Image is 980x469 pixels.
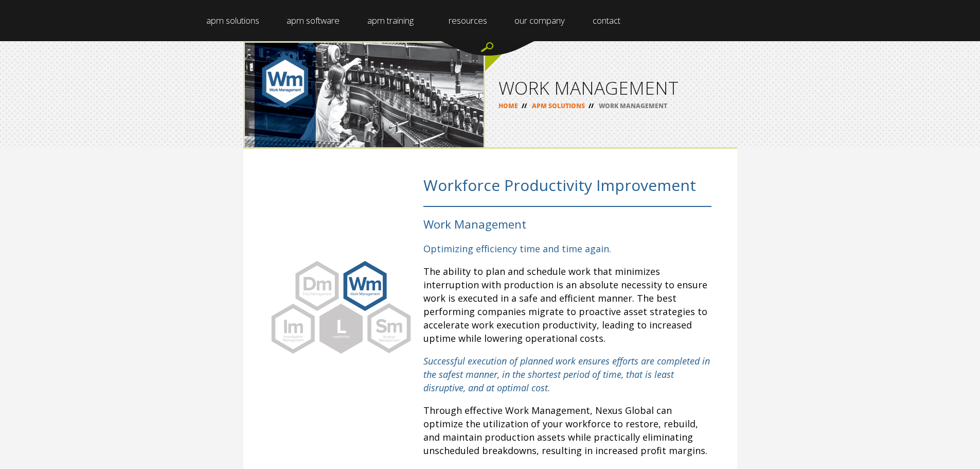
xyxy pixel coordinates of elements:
[532,101,585,110] a: APM SOLUTIONS
[423,242,611,255] span: Optimizing efficiency time and time again.
[423,265,711,345] p: The ability to plan and schedule work that minimizes interruption with production is an absolute ...
[423,216,526,232] span: Work Management
[518,101,530,110] span: //
[585,101,597,110] span: //
[423,404,711,457] p: Through effective Work Management, Nexus Global can optimize the utilization of your workforce to...
[498,101,518,110] a: HOME
[498,79,724,97] h1: WORK MANAGEMENT
[423,175,711,207] h2: Workforce Productivity Improvement
[423,355,710,394] em: Successful execution of planned work ensures efforts are completed in the safest manner, in the s...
